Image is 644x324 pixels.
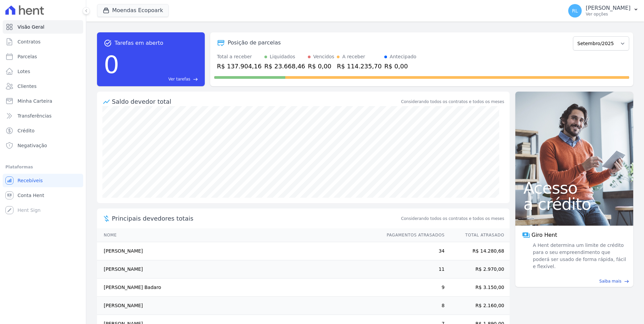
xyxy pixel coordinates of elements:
td: R$ 3.150,00 [445,279,510,297]
div: R$ 137.904,16 [217,62,262,71]
a: Saiba mais east [519,278,629,284]
a: Transferências [3,109,83,123]
td: 34 [380,242,445,260]
td: 8 [380,297,445,315]
th: Pagamentos Atrasados [380,228,445,242]
div: Total a receber [217,53,262,60]
span: Transferências [18,112,52,119]
div: R$ 23.668,46 [264,62,305,71]
span: Giro Hent [532,231,557,239]
div: Vencidos [313,53,334,60]
span: Visão Geral [18,24,44,30]
span: Principais devedores totais [112,214,400,223]
a: Visão Geral [3,20,83,34]
div: Considerando todos os contratos e todos os meses [401,99,504,105]
a: Conta Hent [3,189,83,202]
div: Antecipado [390,53,416,60]
div: R$ 0,00 [308,62,334,71]
div: Saldo devedor total [112,97,400,106]
span: A Hent determina um limite de crédito para o seu empreendimento que poderá ser usado de forma ráp... [532,242,626,270]
span: Minha Carteira [18,98,52,104]
button: RL [PERSON_NAME] Ver opções [563,1,644,20]
span: east [624,279,629,284]
a: Lotes [3,65,83,78]
span: Ver tarefas [168,76,190,82]
td: 9 [380,279,445,297]
td: [PERSON_NAME] Badaro [97,279,380,297]
span: Clientes [18,83,36,90]
td: R$ 14.280,68 [445,242,510,260]
span: Negativação [18,142,47,149]
span: Lotes [18,68,30,75]
td: R$ 2.970,00 [445,260,510,279]
span: east [193,77,198,82]
div: R$ 0,00 [384,62,416,71]
span: RL [572,8,578,13]
button: Moendas Ecopoark [97,4,169,17]
span: Acesso [523,180,625,196]
span: Tarefas em aberto [115,39,163,47]
span: Considerando todos os contratos e todos os meses [401,216,504,222]
div: Plataformas [5,163,80,171]
a: Crédito [3,124,83,137]
td: [PERSON_NAME] [97,260,380,279]
a: Parcelas [3,50,83,63]
span: a crédito [523,196,625,212]
a: Clientes [3,79,83,93]
span: Parcelas [18,53,37,60]
span: Recebíveis [18,177,43,184]
div: R$ 114.235,70 [337,62,382,71]
span: Contratos [18,38,40,45]
a: Negativação [3,139,83,152]
th: Nome [97,228,380,242]
td: [PERSON_NAME] [97,297,380,315]
td: 11 [380,260,445,279]
td: [PERSON_NAME] [97,242,380,260]
a: Recebíveis [3,174,83,187]
a: Contratos [3,35,83,48]
a: Ver tarefas east [122,76,198,82]
span: task_alt [104,39,112,47]
a: Minha Carteira [3,94,83,108]
div: Posição de parcelas [228,39,281,47]
p: Ver opções [586,11,631,17]
span: Crédito [18,127,35,134]
div: Liquidados [270,53,295,60]
span: Saiba mais [599,278,621,284]
div: 0 [104,47,119,82]
div: A receber [342,53,365,60]
span: Conta Hent [18,192,44,199]
th: Total Atrasado [445,228,510,242]
p: [PERSON_NAME] [586,5,631,11]
td: R$ 2.160,00 [445,297,510,315]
